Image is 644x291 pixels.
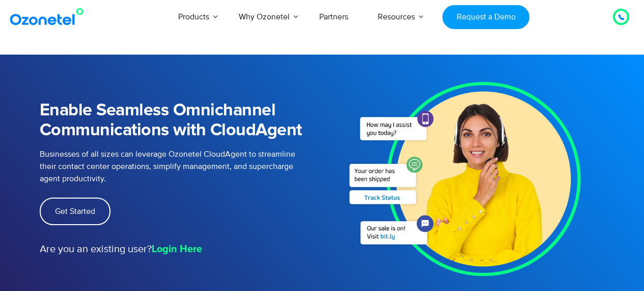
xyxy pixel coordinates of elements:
[40,101,307,140] h1: Enable Seamless Omnichannel Communications with CloudAgent
[40,241,307,257] p: Are you an existing user?
[152,244,202,254] strong: Login Here
[152,241,202,257] a: Login Here
[442,5,529,29] a: Request a Demo
[55,207,95,215] span: Get Started
[40,148,307,185] p: Businesses of all sizes can leverage Ozonetel CloudAgent to streamline their contact center opera...
[40,198,110,225] a: Get Started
